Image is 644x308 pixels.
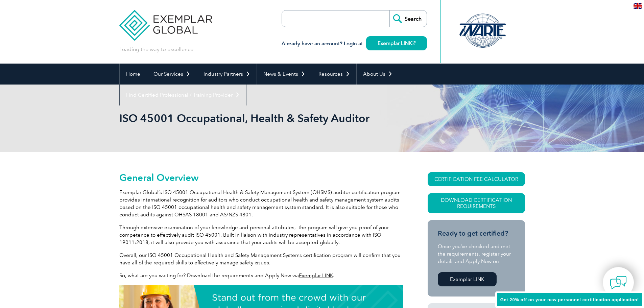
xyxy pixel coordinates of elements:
p: So, what are you waiting for? Download the requirements and Apply Now via . [119,272,403,279]
a: Find Certified Professional / Training Provider [120,85,246,105]
img: en [634,3,642,9]
p: Once you’ve checked and met the requirements, register your details and Apply Now on [438,243,515,265]
a: Resources [312,64,356,85]
a: Exemplar LINK [366,36,427,50]
a: Exemplar LINK [299,273,333,279]
span: Get 20% off on your new personnel certification application! [500,297,639,302]
img: open_square.png [412,41,415,45]
a: Industry Partners [197,64,257,85]
a: Home [120,64,147,85]
p: Overall, our ISO 45001 Occupational Health and Safety Management Systems certification program wi... [119,252,403,266]
a: Our Services [147,64,197,85]
h1: ISO 45001 Occupational, Health & Safety Auditor [119,112,379,125]
a: CERTIFICATION FEE CALCULATOR [428,172,525,186]
h3: Ready to get certified? [438,229,515,238]
a: Download Certification Requirements [428,193,525,213]
p: Leading the way to excellence [119,46,193,53]
img: contact-chat.png [610,274,627,291]
a: Exemplar LINK [438,272,497,286]
p: Exemplar Global’s ISO 45001 Occupational Health & Safety Management System (OHSMS) auditor certif... [119,189,403,218]
a: About Us [357,64,399,85]
h2: General Overview [119,172,403,183]
h3: Already have an account? Login at [282,40,427,48]
input: Search [389,10,427,27]
p: Through extensive examination of your knowledge and personal attributes, the program will give yo... [119,224,403,246]
a: News & Events [257,64,312,85]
